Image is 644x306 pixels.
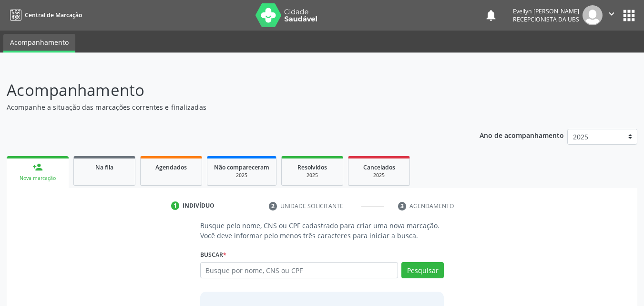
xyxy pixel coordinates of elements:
span: Central de Marcação [25,11,82,19]
div: 2025 [214,172,269,179]
p: Ano de acompanhamento [480,129,564,141]
p: Acompanhe a situação das marcações correntes e finalizadas [7,102,448,112]
div: Indivíduo [183,201,215,210]
div: 2025 [288,172,336,179]
a: Central de Marcação [7,7,82,23]
span: Recepcionista da UBS [513,15,579,23]
span: Não compareceram [214,163,269,171]
div: Nova marcação [13,175,62,182]
p: Busque pelo nome, CNS ou CPF cadastrado para criar uma nova marcação. Você deve informar pelo men... [200,221,444,241]
button: apps [621,7,637,24]
div: person_add [32,162,43,172]
span: Agendados [155,163,187,171]
i:  [606,9,617,19]
span: Na fila [95,163,113,171]
input: Busque por nome, CNS ou CPF [200,262,399,278]
div: 2025 [355,172,403,179]
img: img [583,5,603,25]
button: notifications [484,9,498,22]
div: Evellyn [PERSON_NAME] [513,7,579,15]
label: Buscar [200,247,226,262]
span: Cancelados [363,163,395,171]
button: Pesquisar [401,262,444,278]
button:  [603,5,621,25]
p: Acompanhamento [7,78,448,102]
span: Resolvidos [297,163,327,171]
a: Acompanhamento [3,34,75,53]
div: 1 [171,201,180,210]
